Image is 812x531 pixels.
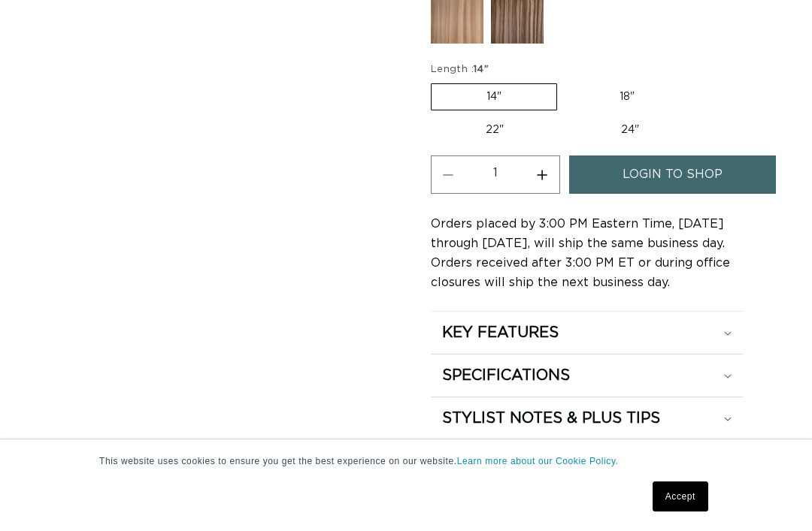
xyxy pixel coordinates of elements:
summary: STYLIST NOTES & PLUS TIPS [431,397,743,439]
span: Orders placed by 3:00 PM Eastern Time, [DATE] through [DATE], will ship the same business day. Or... [431,218,730,288]
span: login to shop [623,155,723,194]
h2: KEY FEATURES [442,323,559,342]
summary: SPECIFICATIONS [431,355,743,397]
label: 24" [566,117,694,143]
p: This website uses cookies to ensure you get the best experience on our website. [99,454,713,468]
label: 18" [565,84,689,110]
label: 14" [431,83,557,110]
summary: KEY FEATURES [431,312,743,354]
a: Accept [653,481,708,511]
a: Learn more about our Cookie Policy. [457,456,619,466]
legend: Length : [431,62,490,77]
iframe: Chat Widget [737,459,812,531]
h2: STYLIST NOTES & PLUS TIPS [442,409,660,428]
a: login to shop [569,155,777,194]
label: 22" [431,117,559,143]
span: 14" [474,65,489,74]
h2: SPECIFICATIONS [442,366,570,385]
